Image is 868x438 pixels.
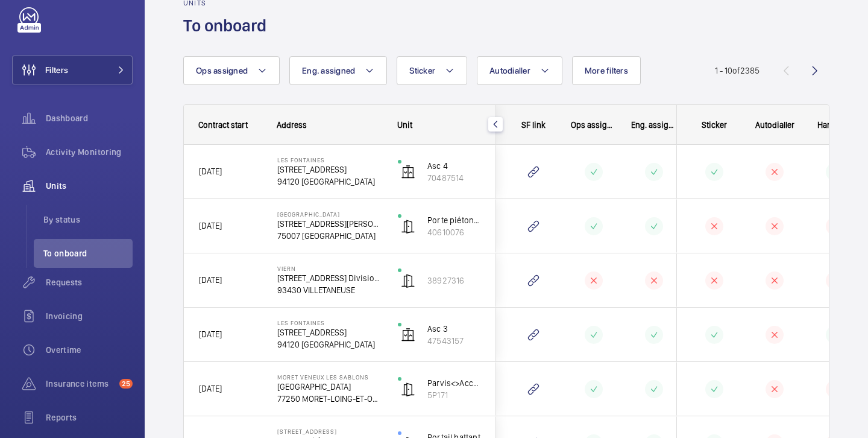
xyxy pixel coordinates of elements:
span: Invoicing [46,310,133,322]
span: Handover [817,120,853,130]
span: [DATE] [199,167,222,176]
button: Eng. assigned [289,56,387,85]
span: 25 [119,379,133,389]
span: Contract start [198,120,248,130]
span: 1 - 10 2385 [715,66,759,75]
p: [STREET_ADDRESS] Division Leclerc [277,272,382,284]
p: [STREET_ADDRESS][PERSON_NAME] [277,218,382,230]
span: Autodialler [755,120,794,130]
p: VIERN [277,265,382,272]
p: MORET VENEUX LES SABLONS [277,373,382,381]
p: Porte piétonne couloir BAT Treille [427,214,481,226]
p: 40610076 [427,226,481,238]
p: [STREET_ADDRESS] [277,326,382,338]
span: Filters [45,64,68,76]
img: elevator.svg [401,165,415,179]
span: Requests [46,276,133,288]
button: Ops assigned [183,56,280,85]
p: 47543157 [427,335,481,347]
span: Ops assigned [571,120,617,130]
p: Parvis<>Accès Hall BV [427,377,481,389]
p: 75007 [GEOGRAPHIC_DATA] [277,230,382,242]
p: Les Fontaines [277,156,382,163]
p: 93430 VILLETANEUSE [277,284,382,296]
span: To onboard [43,247,133,259]
p: [STREET_ADDRESS] [277,163,382,176]
p: 38927316 [427,275,481,287]
p: [GEOGRAPHIC_DATA] [277,381,382,393]
img: elevator.svg [401,328,415,342]
span: Address [277,120,307,130]
p: Asc 4 [427,160,481,172]
span: Autodialler [489,66,530,75]
span: Reports [46,411,133,424]
span: [DATE] [199,329,222,339]
span: Units [46,180,133,192]
span: [DATE] [199,221,222,230]
span: Insurance items [46,378,115,390]
p: Les Fontaines [277,319,382,326]
span: Ops assigned [196,66,248,75]
img: automatic_door.svg [401,273,415,288]
span: Dashboard [46,112,133,124]
p: [GEOGRAPHIC_DATA] [277,211,382,218]
span: Overtime [46,344,133,356]
img: automatic_door.svg [401,219,415,233]
img: automatic_door.svg [401,382,415,396]
span: SF link [521,120,546,130]
span: Eng. assigned [302,66,355,75]
button: Filters [12,56,133,84]
span: More filters [585,66,628,75]
span: By status [43,214,133,226]
span: of [732,66,740,75]
p: 70487514 [427,172,481,184]
p: 77250 MORET-LOING-ET-ORVANNE [277,393,382,405]
button: Autodialler [477,56,562,85]
span: [DATE] [199,275,222,285]
p: [STREET_ADDRESS] [277,428,382,435]
span: Eng. assigned [631,120,676,130]
p: 5P171 [427,389,481,401]
button: More filters [572,56,641,85]
p: 94120 [GEOGRAPHIC_DATA] [277,338,382,351]
span: Sticker [409,66,435,75]
span: Sticker [702,120,727,130]
h1: To onboard [183,14,274,37]
p: Asc 3 [427,323,481,335]
span: [DATE] [199,384,222,393]
span: Activity Monitoring [46,146,133,158]
button: Sticker [397,56,467,85]
div: Unit [397,120,482,130]
p: 94120 [GEOGRAPHIC_DATA] [277,176,382,188]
